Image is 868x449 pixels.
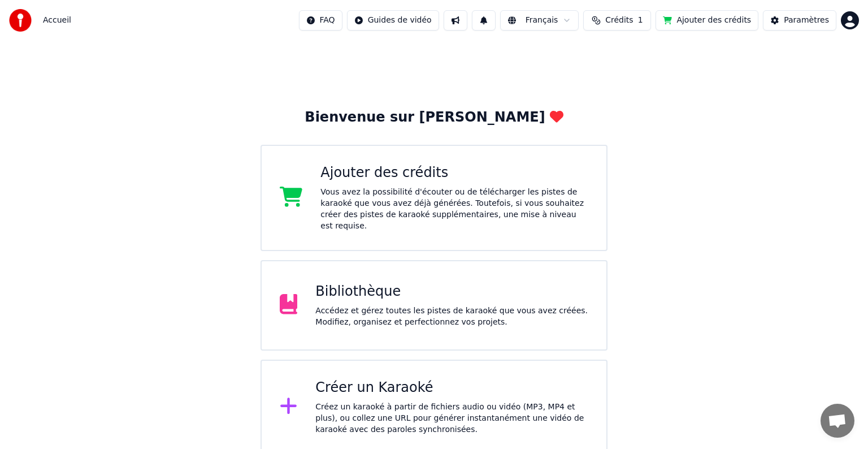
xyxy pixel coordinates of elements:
[43,15,71,26] nav: breadcrumb
[315,379,588,397] div: Créer un Karaoké
[305,109,563,127] div: Bienvenue sur [PERSON_NAME]
[299,10,342,31] button: FAQ
[315,401,588,435] div: Créez un karaoké à partir de fichiers audio ou vidéo (MP3, MP4 et plus), ou collez une URL pour g...
[9,9,32,32] img: youka
[315,283,588,301] div: Bibliothèque
[43,15,71,26] span: Accueil
[656,10,758,31] button: Ajouter des crédits
[320,187,588,232] div: Vous avez la possibilité d'écouter ou de télécharger les pistes de karaoké que vous avez déjà gén...
[763,10,836,31] button: Paramètres
[605,15,633,26] span: Crédits
[320,164,588,182] div: Ajouter des crédits
[784,15,829,26] div: Paramètres
[315,305,588,328] div: Accédez et gérez toutes les pistes de karaoké que vous avez créées. Modifiez, organisez et perfec...
[583,10,651,31] button: Crédits1
[821,404,854,438] a: Ouvrir le chat
[347,10,439,31] button: Guides de vidéo
[638,15,643,26] span: 1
